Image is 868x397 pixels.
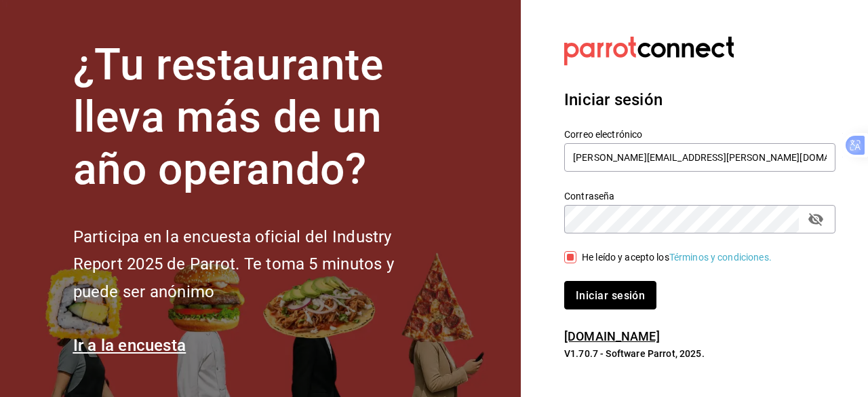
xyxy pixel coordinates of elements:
button: Iniciar sesión [564,281,656,309]
a: [DOMAIN_NAME] [564,329,660,343]
font: Participa en la encuesta oficial del Industry Report 2025 de Parrot. Te toma 5 minutos y puede se... [73,227,394,302]
font: Iniciar sesión [564,90,663,109]
font: He leído y acepto los [582,252,669,263]
input: Ingresa tu correo electrónico [564,143,835,172]
a: Ir a la encuesta [73,336,186,355]
font: Contraseña [564,191,614,202]
button: campo de contraseña [804,208,827,231]
font: Correo electrónico [564,129,642,140]
a: Términos y condiciones. [669,252,772,263]
font: V1.70.7 - Software Parrot, 2025. [564,348,705,359]
font: ¿Tu restaurante lleva más de un año operando? [73,39,384,195]
font: Iniciar sesión [576,288,645,301]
